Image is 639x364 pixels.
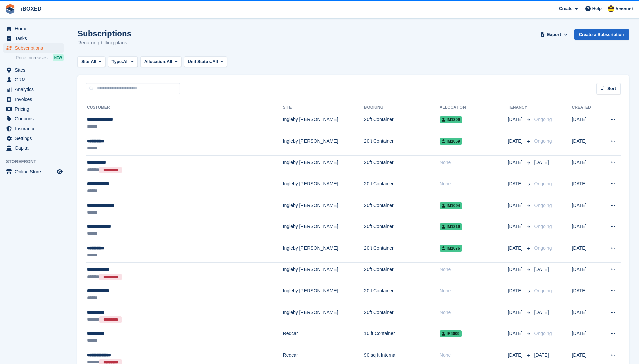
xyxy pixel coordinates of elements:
[559,5,572,12] span: Create
[15,54,64,61] a: Price increases NEW
[364,102,440,113] th: Booking
[364,327,440,348] td: 10 ft Container
[123,58,129,65] span: All
[508,266,524,273] span: [DATE]
[440,287,508,294] div: None
[440,202,462,209] span: IM1094
[15,143,55,153] span: Capital
[364,262,440,284] td: 20ft Container
[572,284,600,305] td: [DATE]
[167,58,172,65] span: All
[3,85,64,94] a: menu
[572,198,600,220] td: [DATE]
[534,181,552,186] span: Ongoing
[508,102,532,113] th: Tenancy
[56,168,64,176] a: Preview store
[572,134,600,156] td: [DATE]
[15,24,55,33] span: Home
[3,95,64,104] a: menu
[212,58,218,65] span: All
[534,224,552,229] span: Ongoing
[3,75,64,84] a: menu
[364,155,440,177] td: 20ft Container
[18,3,44,14] a: iBOXED
[440,159,508,166] div: None
[534,160,549,165] span: [DATE]
[3,24,64,33] a: menu
[283,241,364,263] td: Ingleby [PERSON_NAME]
[440,330,462,337] span: IR4009
[15,124,55,133] span: Insurance
[364,305,440,327] td: 20ft Container
[86,102,283,113] th: Customer
[534,203,552,208] span: Ongoing
[77,29,131,38] h1: Subscriptions
[574,29,629,40] a: Create a Subscription
[572,241,600,263] td: [DATE]
[15,104,55,114] span: Pricing
[3,114,64,123] a: menu
[547,31,561,38] span: Export
[508,352,524,359] span: [DATE]
[572,177,600,198] td: [DATE]
[364,198,440,220] td: 20ft Container
[534,352,549,358] span: [DATE]
[534,138,552,144] span: Ongoing
[508,180,524,187] span: [DATE]
[572,113,600,134] td: [DATE]
[15,65,55,75] span: Sites
[283,262,364,284] td: Ingleby [PERSON_NAME]
[508,202,524,209] span: [DATE]
[15,54,48,61] span: Price increases
[440,223,462,230] span: IM1219
[592,5,602,12] span: Help
[364,220,440,241] td: 20ft Container
[534,331,552,336] span: Ongoing
[3,143,64,153] a: menu
[108,56,138,67] button: Type: All
[534,245,552,251] span: Ongoing
[572,327,600,348] td: [DATE]
[81,58,91,65] span: Site:
[440,102,508,113] th: Allocation
[440,138,462,145] span: IM1069
[283,177,364,198] td: Ingleby [PERSON_NAME]
[3,134,64,143] a: menu
[534,117,552,122] span: Ongoing
[15,75,55,84] span: CRM
[608,5,614,12] img: Katie Brown
[572,102,600,113] th: Created
[534,288,552,293] span: Ongoing
[283,198,364,220] td: Ingleby [PERSON_NAME]
[283,134,364,156] td: Ingleby [PERSON_NAME]
[508,245,524,252] span: [DATE]
[440,266,508,273] div: None
[53,54,64,61] div: NEW
[3,124,64,133] a: menu
[15,167,55,176] span: Online Store
[508,330,524,337] span: [DATE]
[283,220,364,241] td: Ingleby [PERSON_NAME]
[364,177,440,198] td: 20ft Container
[508,223,524,230] span: [DATE]
[508,138,524,145] span: [DATE]
[3,167,64,176] a: menu
[508,159,524,166] span: [DATE]
[572,305,600,327] td: [DATE]
[3,34,64,43] a: menu
[15,114,55,123] span: Coupons
[3,43,64,53] a: menu
[572,155,600,177] td: [DATE]
[440,352,508,359] div: None
[283,327,364,348] td: Redcar
[6,158,67,165] span: Storefront
[440,245,462,252] span: IM1076
[77,56,105,67] button: Site: All
[534,267,549,272] span: [DATE]
[15,85,55,94] span: Analytics
[15,95,55,104] span: Invoices
[607,85,616,92] span: Sort
[572,220,600,241] td: [DATE]
[283,102,364,113] th: Site
[283,284,364,305] td: Ingleby [PERSON_NAME]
